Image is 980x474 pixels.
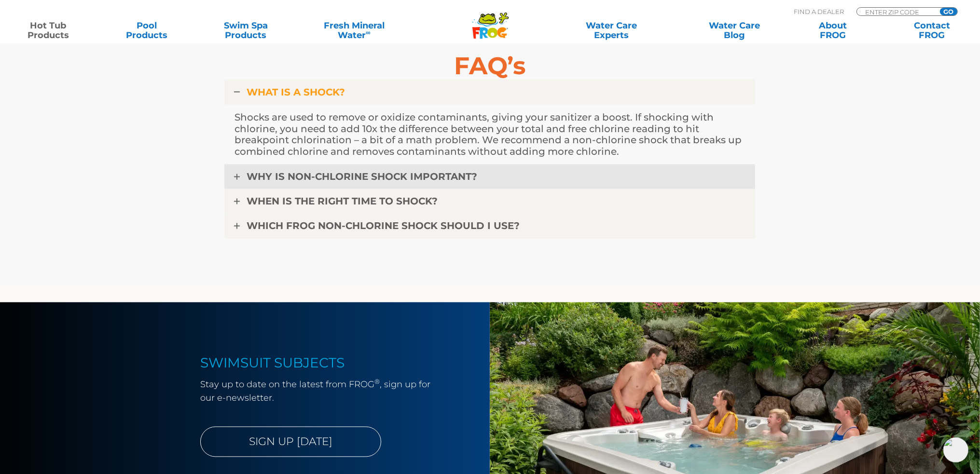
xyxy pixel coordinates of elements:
a: PoolProducts [109,21,185,40]
span: WHICH FROG NON-CHLORINE SHOCK SHOULD I USE? [247,220,520,232]
span: WHY IS NON-CHLORINE SHOCK IMPORTANT? [247,171,477,183]
p: Find A Dealer [794,7,844,16]
a: Water CareExperts [549,21,674,40]
p: Stay up to date on the latest from FROG , sign up for our e-newsletter. [200,378,442,405]
a: Hot TubProducts [10,21,86,40]
input: GO [940,8,957,15]
sup: ® [374,378,380,386]
p: Shocks are used to remove or oxidize contaminants, giving your sanitizer a boost. If shocking wit... [235,111,745,158]
input: Zip Code Form [864,8,929,16]
h4: SWIMSUIT SUBJECTS [200,355,442,371]
span: WHAT IS A SHOCK? [247,86,345,98]
a: ContactFROG [894,21,970,40]
a: Water CareBlog [696,21,773,40]
a: WHAT IS A SHOCK? [224,80,755,105]
img: openIcon [943,437,968,462]
a: WHICH FROG NON-CHLORINE SHOCK SHOULD I USE? [224,214,755,239]
a: Fresh MineralWater∞ [306,21,402,40]
a: SIGN UP [DATE] [200,427,381,457]
sup: ∞ [366,28,371,36]
a: AboutFROG [795,21,871,40]
span: WHEN IS THE RIGHT TIME TO SHOCK? [247,196,438,207]
a: WHY IS NON-CHLORINE SHOCK IMPORTANT? [224,164,755,190]
h5: FAQ’s [224,53,755,80]
a: WHEN IS THE RIGHT TIME TO SHOCK? [224,189,755,214]
a: Swim SpaProducts [207,21,284,40]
